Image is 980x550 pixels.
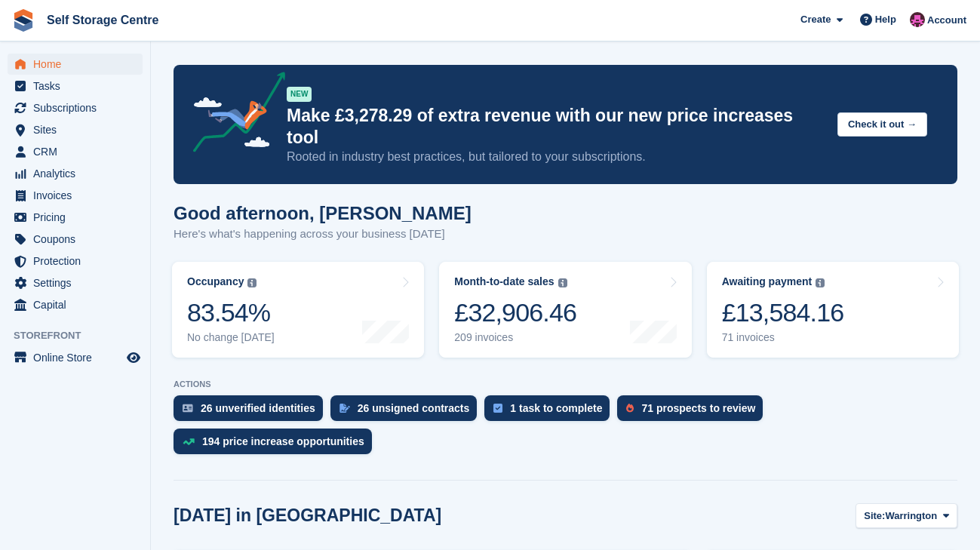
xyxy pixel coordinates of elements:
a: menu [8,54,143,75]
h1: Good afternoon, [PERSON_NAME] [174,203,472,223]
img: Ben Scott [910,12,925,27]
img: price_increase_opportunities-93ffe204e8149a01c8c9dc8f82e8f89637d9d84a8eef4429ea346261dce0b2c0.svg [183,438,195,445]
a: Month-to-date sales £32,906.46 209 invoices [439,262,691,358]
a: menu [8,119,143,140]
a: 71 prospects to review [617,395,770,429]
img: prospect-51fa495bee0391a8d652442698ab0144808aea92771e9ea1ae160a38d050c398.svg [626,404,634,413]
div: 26 unverified identities [201,402,315,414]
img: contract_signature_icon-13c848040528278c33f63329250d36e43548de30e8caae1d1a13099fd9432cc5.svg [339,404,350,413]
a: menu [8,347,143,368]
span: Account [927,13,966,28]
p: Here's what's happening across your business [DATE] [174,226,472,243]
a: menu [8,185,143,206]
img: icon-info-grey-7440780725fd019a000dd9b08b2336e03edf1995a4989e88bcd33f0948082b44.svg [558,278,567,287]
span: Site: [864,509,885,524]
span: CRM [33,141,124,162]
a: Self Storage Centre [41,8,164,32]
span: Help [875,12,896,27]
img: task-75834270c22a3079a89374b754ae025e5fb1db73e45f91037f5363f120a921f8.svg [493,404,502,413]
span: Home [33,54,124,75]
img: verify_identity-adf6edd0f0f0b5bbfe63781bf79b02c33cf7c696d77639b501bdc392416b5a36.svg [183,404,193,413]
div: 71 prospects to review [641,402,755,414]
a: menu [8,141,143,162]
span: Subscriptions [33,97,124,118]
img: icon-info-grey-7440780725fd019a000dd9b08b2336e03edf1995a4989e88bcd33f0948082b44.svg [247,278,257,287]
span: Online Store [33,347,124,368]
div: 71 invoices [722,331,844,344]
span: Create [800,12,831,27]
p: Make £3,278.29 of extra revenue with our new price increases tool [287,105,825,149]
img: stora-icon-8386f47178a22dfd0bd8f6a31ec36ba5ce8667c1dd55bd0f319d3a0aa187defe.svg [12,9,35,32]
div: 26 unsigned contracts [358,402,470,414]
div: 1 task to complete [510,402,602,414]
span: Analytics [33,163,124,184]
span: Warrington [885,509,937,524]
span: Coupons [33,229,124,250]
a: Occupancy 83.54% No change [DATE] [172,262,424,358]
div: Month-to-date sales [454,275,554,288]
a: menu [8,250,143,272]
img: price-adjustments-announcement-icon-8257ccfd72463d97f412b2fc003d46551f7dbcb40ab6d574587a9cd5c0d94... [180,72,286,158]
span: Invoices [33,185,124,206]
span: Storefront [14,328,150,343]
div: NEW [287,87,312,102]
a: menu [8,97,143,118]
span: Settings [33,272,124,293]
button: Check it out → [837,112,927,137]
a: menu [8,272,143,293]
span: Capital [33,294,124,315]
a: 194 price increase opportunities [174,429,379,462]
p: Rooted in industry best practices, but tailored to your subscriptions. [287,149,825,165]
span: Pricing [33,207,124,228]
div: £32,906.46 [454,297,576,328]
div: £13,584.16 [722,297,844,328]
a: menu [8,163,143,184]
div: 209 invoices [454,331,576,344]
a: 1 task to complete [484,395,617,429]
h2: [DATE] in [GEOGRAPHIC_DATA] [174,505,441,526]
img: icon-info-grey-7440780725fd019a000dd9b08b2336e03edf1995a4989e88bcd33f0948082b44.svg [816,278,825,287]
a: 26 unverified identities [174,395,330,429]
span: Sites [33,119,124,140]
div: Awaiting payment [722,275,813,288]
a: menu [8,229,143,250]
span: Protection [33,250,124,272]
p: ACTIONS [174,379,957,389]
span: Tasks [33,75,124,97]
a: Awaiting payment £13,584.16 71 invoices [707,262,959,358]
div: No change [DATE] [187,331,275,344]
a: menu [8,294,143,315]
div: Occupancy [187,275,244,288]
div: 194 price increase opportunities [202,435,364,447]
a: 26 unsigned contracts [330,395,485,429]
a: menu [8,75,143,97]
a: menu [8,207,143,228]
a: Preview store [124,349,143,367]
div: 83.54% [187,297,275,328]
button: Site: Warrington [856,503,957,528]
